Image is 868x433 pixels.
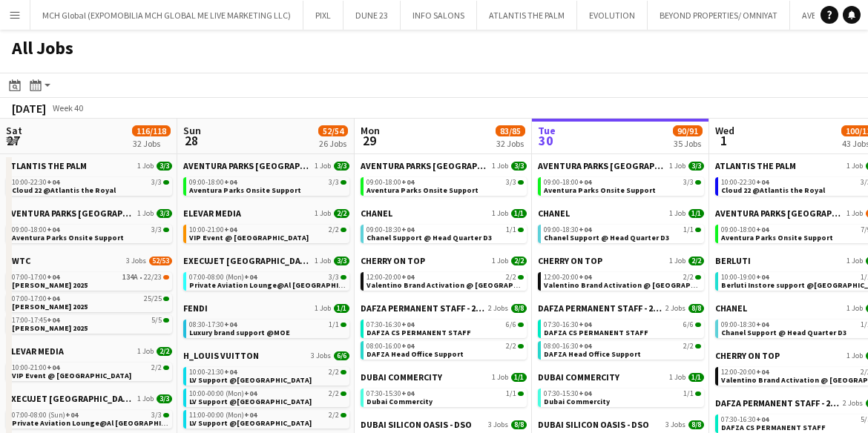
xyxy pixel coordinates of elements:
div: AVENTURA PARKS [GEOGRAPHIC_DATA]1 Job3/309:00-18:00+043/3Aventura Parks Onsite Support [538,160,704,208]
span: 1 Job [669,373,685,382]
span: 1 Job [315,209,331,218]
span: 2/2 [506,343,516,350]
a: 10:00-21:30+042/2LV Support @[GEOGRAPHIC_DATA] [189,367,346,384]
a: 07:30-16:30+046/6DAFZA CS PERMANENT STAFF [366,320,524,337]
a: 08:30-17:30+041/1Luxury brand support @MOE [189,320,346,337]
div: CHERRY ON TOP1 Job2/212:00-20:00+042/2Valentino Brand Activation @ [GEOGRAPHIC_DATA] [361,255,527,303]
span: ATLANTIS THE PALM [715,160,796,171]
span: +04 [401,225,414,234]
span: 2 Jobs [665,304,685,313]
span: 1/1 [683,390,694,397]
a: DAFZA PERMANENT STAFF - 2019/20252 Jobs8/8 [538,303,704,314]
span: 09:00-18:00 [721,226,769,234]
span: ELEVAR MEDIA [6,346,64,357]
span: Chanel Support @ Head Quarter D3 [544,233,669,242]
span: 1 Job [492,257,508,265]
span: 09:00-18:30 [721,321,769,328]
div: CHANEL1 Job1/109:00-18:30+041/1Chanel Support @ Head Quarter D3 [538,208,704,255]
span: +04 [244,389,257,398]
span: DAFZA CS PERMANENT STAFF [366,328,471,337]
span: 6/6 [695,323,701,327]
span: Cloud 22 @Atlantis the Royal [12,185,116,195]
span: 1 Job [669,209,685,218]
span: 1 Job [492,209,508,218]
a: 17:00-17:45+045/5[PERSON_NAME] 2025 [12,315,169,332]
div: • [12,274,169,281]
span: 3/3 [695,180,701,185]
a: 09:00-18:30+041/1Chanel Support @ Head Quarter D3 [544,225,701,242]
span: 2/2 [163,366,169,370]
span: 08:00-16:30 [544,343,591,350]
span: 1 Job [846,209,863,218]
span: 2/2 [341,228,346,232]
button: EVOLUTION [577,1,648,30]
a: 07:00-08:00 (Mon)+043/3Private Aviation Lounge@Al [GEOGRAPHIC_DATA] [189,272,346,289]
a: AVENTURA PARKS [GEOGRAPHIC_DATA]1 Job3/3 [538,160,704,171]
span: 09:00-18:30 [544,226,591,234]
span: 07:00-17:00 [12,295,59,303]
span: 6/6 [683,321,694,328]
a: AVENTURA PARKS [GEOGRAPHIC_DATA]1 Job3/3 [183,160,349,171]
span: 1 Job [846,257,863,265]
a: 07:00-17:00+04134A•22/23[PERSON_NAME] 2025 [12,272,169,289]
span: 2/2 [151,364,162,371]
span: 1/1 [329,321,339,328]
span: 25/25 [163,297,169,301]
a: 09:00-18:30+041/1Chanel Support @ Head Quarter D3 [366,225,524,242]
span: 09:00-18:00 [366,179,414,186]
span: Private Aviation Lounge@Al Maktoum Airport [189,280,367,290]
span: +04 [401,272,414,282]
span: 10:00-22:30 [12,179,59,186]
a: 07:30-15:30+041/1Dubai Commercity [366,389,524,406]
div: ELEVAR MEDIA1 Job2/210:00-21:00+042/2VIP Event @ [GEOGRAPHIC_DATA] [6,346,172,393]
span: 08:30-17:30 [189,321,237,328]
span: 10:00-21:30 [189,368,237,376]
span: 1 Job [315,162,331,171]
span: 07:30-16:30 [544,321,591,328]
span: +04 [579,225,591,234]
span: DUBAI COMMERCITY [538,371,619,383]
span: 1/1 [511,373,527,382]
span: DAFZA CS PERMANENT STAFF [544,328,648,337]
span: 09:00-18:00 [12,226,59,234]
span: CHANEL [715,303,747,314]
span: 1 Job [492,162,508,171]
a: FENDI1 Job1/1 [183,303,349,314]
button: ATLANTIS THE PALM [477,1,577,30]
span: 1 Job [137,394,154,403]
span: Chanel Support @ Head Quarter D3 [366,233,492,242]
span: Meidam 2025 [12,302,88,311]
div: AVENTURA PARKS [GEOGRAPHIC_DATA]1 Job3/309:00-18:00+043/3Aventura Parks Onsite Support [183,160,349,208]
span: 10:00-21:00 [12,364,59,371]
span: 07:30-15:30 [366,390,414,397]
span: +04 [401,341,414,351]
span: +04 [47,363,59,372]
span: 1 Job [137,347,154,356]
span: 3/3 [506,179,516,186]
span: AVENTURA PARKS DUBAI [538,160,666,171]
a: 07:30-16:30+046/6DAFZA CS PERMANENT STAFF [544,320,701,337]
span: AVENTURA PARKS DUBAI [6,208,134,219]
span: 07:30-16:30 [366,321,414,328]
span: +04 [579,272,591,282]
span: +04 [401,177,414,187]
a: 09:00-18:00+043/3Aventura Parks Onsite Support [189,177,346,194]
span: Aventura Parks Onsite Support [366,185,479,195]
span: Meidam 2025 [12,323,88,333]
span: 1 Job [846,162,863,171]
a: 08:00-16:00+042/2DAFZA Head Office Support [366,341,524,358]
span: VIP Event @ Boggi Milano Store [12,371,131,380]
span: 3/3 [163,180,169,185]
span: 1/1 [688,373,704,382]
div: DAFZA PERMANENT STAFF - 2019/20252 Jobs8/807:30-16:30+046/6DAFZA CS PERMANENT STAFF08:00-16:00+04... [361,303,527,371]
div: CHANEL1 Job1/109:00-18:30+041/1Chanel Support @ Head Quarter D3 [361,208,527,255]
a: 08:00-16:30+042/2DAFZA Head Office Support [544,341,701,358]
a: 07:00-17:00+0425/25[PERSON_NAME] 2025 [12,294,169,311]
a: 09:00-18:00+043/3Aventura Parks Onsite Support [12,225,169,242]
span: 12:00-20:00 [721,368,769,376]
span: 25/25 [144,295,162,303]
span: +04 [47,294,59,303]
span: 5/5 [163,318,169,323]
a: CHERRY ON TOP1 Job2/2 [361,255,527,266]
span: 1/1 [683,226,694,234]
